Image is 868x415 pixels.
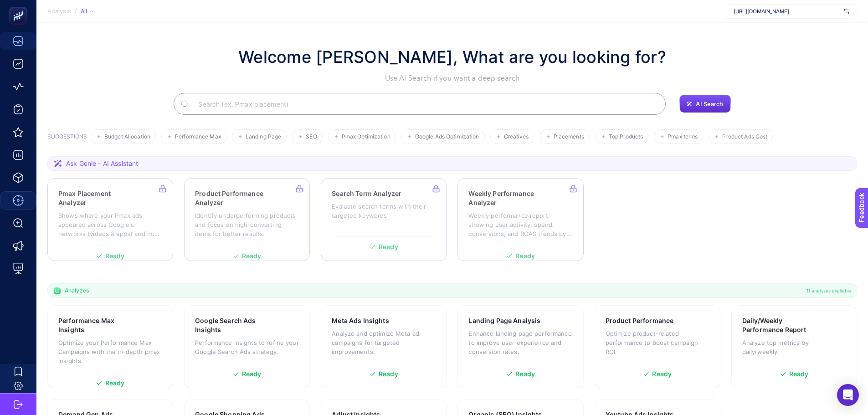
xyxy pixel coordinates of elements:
[191,91,658,117] input: Search
[609,133,643,140] span: Top Products
[696,100,723,108] span: AI Search
[195,338,299,356] p: Performance insights to refine your Google Search Ads strategy.
[468,329,572,356] p: Enhance landing page performance to improve user experience and conversion rates.
[379,371,398,377] span: Ready
[837,384,859,406] div: Open Intercom Messenger
[58,338,162,365] p: Optimize your Performance Max Campaigns with the in-depth pmax insights.
[342,133,390,140] span: Pmax Optimization
[457,178,583,261] a: Weekly Performance AnalyzerWeekly performance report showing user activity, spend, conversions, a...
[668,133,698,140] span: Pmax terms
[595,305,720,388] a: Product PerformanceOptimize product-related performance to boost campaign ROI.Ready
[47,178,173,261] a: Pmax Placement AnalyzerShows where your Pmax ads appeared across Google's networks (videos & apps...
[468,316,540,325] h3: Landing Page Analysis
[504,133,529,140] span: Creatives
[321,178,447,261] a: Search Term AnalyzerEvaluate search terms with their targeted keywordsReady
[844,7,849,16] img: svg%3e
[652,371,672,377] span: Ready
[332,316,389,325] h3: Meta Ads Insights
[306,133,317,140] span: SEO
[554,133,584,140] span: Placements
[606,316,674,325] h3: Product Performance
[66,159,138,168] span: Ask Genie - AI Assistant
[184,305,310,388] a: Google Search Ads InsightsPerformance insights to refine your Google Search Ads strategy.Ready
[47,8,71,15] span: Analysis
[238,45,666,69] h1: Welcome [PERSON_NAME], What are you looking for?
[58,316,134,334] h3: Performance Max Insights
[789,371,809,377] span: Ready
[47,305,173,388] a: Performance Max InsightsOptimize your Performance Max Campaigns with the in-depth pmax insights.R...
[105,380,125,386] span: Ready
[734,8,840,15] span: [URL][DOMAIN_NAME]
[238,73,666,84] p: Use AI Search if you want a deep search
[81,8,93,15] div: All
[806,287,851,294] span: 11 analyzes available
[731,305,857,388] a: Daily/Weekly Performance ReportAnalyze top metrics by daily/weekly.Ready
[5,3,35,10] span: Feedback
[332,329,436,356] p: Analyze and optimize Meta ad campaigns for targeted improvements.
[457,305,583,388] a: Landing Page AnalysisEnhance landing page performance to improve user experience and conversion r...
[679,95,730,113] button: AI Search
[321,305,447,388] a: Meta Ads InsightsAnalyze and optimize Meta ad campaigns for targeted improvements.Ready
[742,316,819,334] h3: Daily/Weekly Performance Report
[47,133,87,144] h3: SUGGESTIONS
[415,133,479,140] span: Google Ads Optimization
[742,338,846,356] p: Analyze top metrics by daily/weekly.
[104,133,150,140] span: Budget Allocation
[515,371,535,377] span: Ready
[722,133,767,140] span: Product Ads Cost
[75,7,77,15] span: /
[606,329,709,356] p: Optimize product-related performance to boost campaign ROI.
[65,287,89,294] span: Analyzes
[184,178,310,261] a: Product Performance AnalyzerIdentify underperforming products and focus on high-converting items ...
[242,371,262,377] span: Ready
[195,316,271,334] h3: Google Search Ads Insights
[175,133,221,140] span: Performance Max
[246,133,281,140] span: Landing Page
